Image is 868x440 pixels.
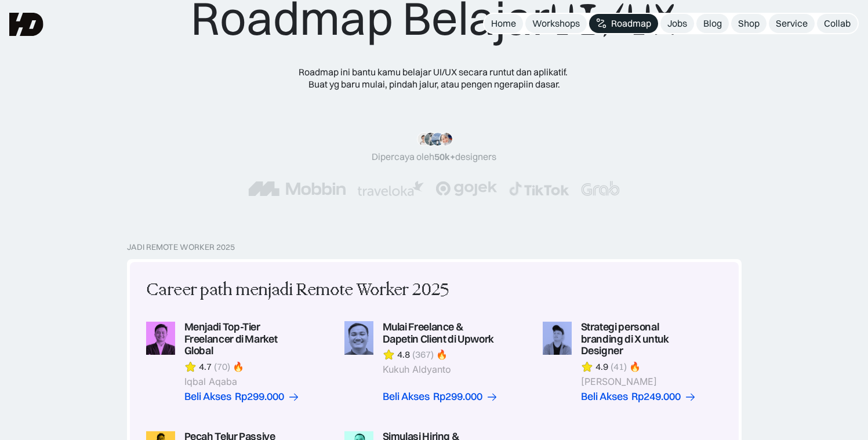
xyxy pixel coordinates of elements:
[433,391,482,403] div: Rp299.000
[184,391,231,403] div: Beli Akses
[383,391,498,403] a: Beli AksesRp299.000
[581,391,628,403] div: Beli Akses
[235,391,284,403] div: Rp299.000
[146,278,449,303] div: Career path menjadi Remote Worker 2025
[372,151,496,163] div: Dipercaya oleh designers
[434,151,455,162] span: 50k+
[731,14,767,33] a: Shop
[289,66,579,90] div: Roadmap ini bantu kamu belajar UI/UX secara runtut dan aplikatif. Buat yg baru mulai, pindah jalu...
[532,17,580,30] div: Workshops
[611,17,651,30] div: Roadmap
[484,14,523,33] a: Home
[184,391,300,403] a: Beli AksesRp299.000
[667,17,687,30] div: Jobs
[703,17,722,30] div: Blog
[776,17,808,30] div: Service
[769,14,815,33] a: Service
[817,14,858,33] a: Collab
[589,14,658,33] a: Roadmap
[127,242,235,252] div: Jadi Remote Worker 2025
[660,14,694,33] a: Jobs
[696,14,729,33] a: Blog
[581,391,696,403] a: Beli AksesRp249.000
[824,17,851,30] div: Collab
[738,17,760,30] div: Shop
[525,14,587,33] a: Workshops
[631,391,681,403] div: Rp249.000
[383,391,430,403] div: Beli Akses
[491,17,516,30] div: Home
